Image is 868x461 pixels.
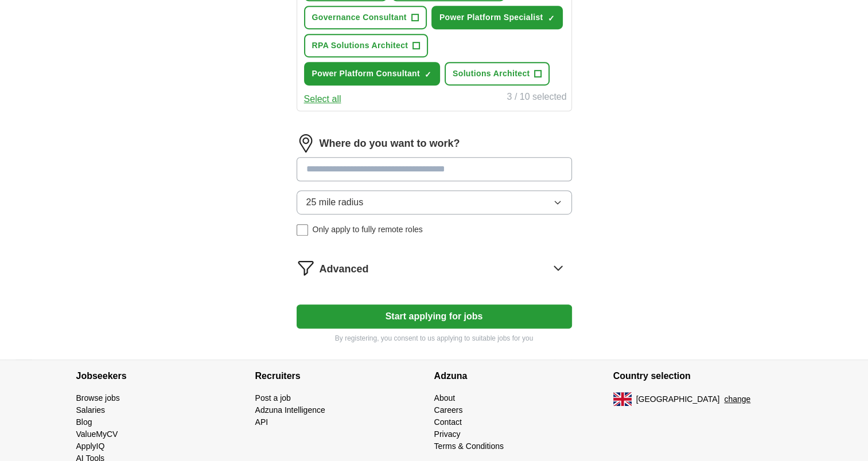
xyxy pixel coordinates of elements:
[431,6,563,29] button: Power Platform Specialist✓
[320,136,460,151] label: Where do you want to work?
[304,62,440,85] button: Power Platform Consultant✓
[434,417,462,427] a: Contact
[507,90,566,106] div: 3 / 10 selected
[76,393,120,403] a: Browse jobs
[297,259,315,277] img: filter
[613,392,632,406] img: UK flag
[453,68,530,80] span: Solutions Architect
[76,417,92,427] a: Blog
[76,405,106,415] a: Salaries
[547,14,554,23] span: ✓
[434,429,461,439] a: Privacy
[76,429,118,439] a: ValueMyCV
[255,393,291,403] a: Post a job
[724,393,750,405] button: change
[297,190,572,214] button: 25 mile radius
[320,261,369,277] span: Advanced
[439,11,543,24] span: Power Platform Specialist
[434,405,463,415] a: Careers
[297,333,572,343] p: By registering, you consent to us applying to suitable jobs for you
[636,393,720,405] span: [GEOGRAPHIC_DATA]
[297,224,308,236] input: Only apply to fully remote roles
[312,68,420,80] span: Power Platform Consultant
[76,442,105,451] a: ApplyIQ
[297,304,572,329] button: Start applying for jobs
[425,70,431,79] span: ✓
[255,417,268,427] a: API
[434,442,504,451] a: Terms & Conditions
[312,40,408,52] span: RPA Solutions Architect
[445,62,550,85] button: Solutions Architect
[306,196,364,209] span: 25 mile radius
[434,393,456,403] a: About
[312,11,407,24] span: Governance Consultant
[304,34,429,57] button: RPA Solutions Architect
[613,360,792,392] h4: Country selection
[255,405,325,415] a: Adzuna Intelligence
[313,224,423,236] span: Only apply to fully remote roles
[304,92,341,106] button: Select all
[304,6,427,29] button: Governance Consultant
[297,134,315,153] img: location.png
